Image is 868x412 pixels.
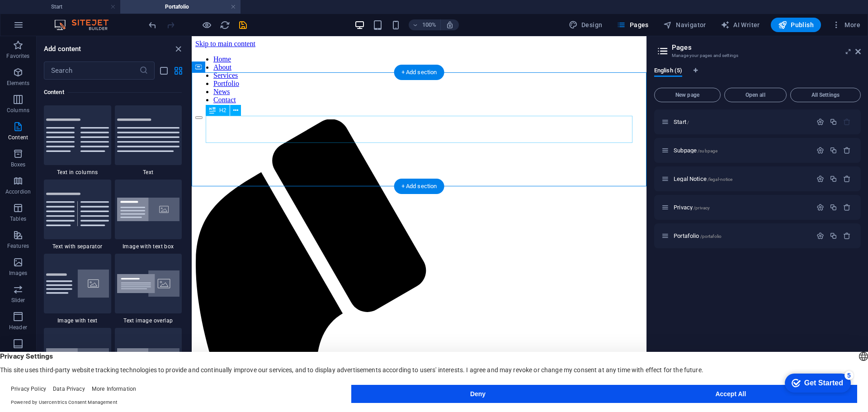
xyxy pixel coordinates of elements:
[663,20,706,29] span: Navigator
[158,65,169,76] button: list-view
[674,147,717,154] span: Click to open page
[44,62,139,80] input: Search
[115,243,182,250] span: Image with text box
[830,204,837,211] div: Duplicate
[147,19,158,30] button: undo
[658,92,717,98] span: New page
[794,92,857,98] span: All Settings
[117,198,180,222] img: image-with-text-box.svg
[44,87,182,98] h6: Content
[238,20,248,30] i: Save (Ctrl+S)
[422,19,437,30] h6: 100%
[708,177,733,182] span: /legal-notice
[721,20,760,29] span: AI Writer
[671,147,812,153] div: Subpage/subpage
[117,270,180,297] img: text-image-overlap.svg
[115,254,182,324] div: Text image overlap
[843,147,851,154] div: Remove
[816,175,824,183] div: Settings
[617,20,648,29] span: Pages
[724,88,787,102] button: Open all
[7,80,30,87] p: Elements
[565,18,606,32] button: Design
[843,175,851,183] div: Remove
[672,52,843,60] h3: Manage your pages and settings
[52,19,120,30] img: Editor Logo
[237,19,248,30] button: save
[115,180,182,250] div: Image with text box
[717,18,764,32] button: AI Writer
[698,148,717,153] span: /subpage
[674,204,710,211] span: Click to open page
[446,21,454,29] i: On resize automatically adjust zoom level to fit chosen device.
[816,204,824,211] div: Settings
[843,204,851,211] div: Remove
[409,19,441,30] button: 100%
[671,119,812,125] div: Start/
[115,317,182,324] span: Text image overlap
[11,161,26,168] p: Boxes
[46,193,109,226] img: text-with-separator.svg
[832,20,860,29] span: More
[46,270,109,298] img: text-with-image-v4.svg
[7,242,29,250] p: Features
[4,4,64,11] a: Skip to main content
[830,147,837,154] div: Duplicate
[843,118,851,126] div: The startpage cannot be deleted
[201,19,212,30] button: Click here to leave preview mode and continue editing
[830,175,837,183] div: Duplicate
[7,5,73,24] div: Get Started 5 items remaining, 0% complete
[44,243,111,250] span: Text with separator
[46,118,109,152] img: text-in-columns.svg
[671,176,812,182] div: Legal Notice/legal-notice
[700,234,722,239] span: /portafolio
[613,18,652,32] button: Pages
[771,18,821,32] button: Publish
[728,92,783,98] span: Open all
[674,175,732,182] span: Click to open page
[674,232,722,239] span: Click to open page
[44,317,111,324] span: Image with text
[654,88,721,102] button: New page
[687,120,689,125] span: /
[790,88,861,102] button: All Settings
[9,270,28,277] p: Images
[672,43,861,52] h2: Pages
[5,188,31,195] p: Accordion
[27,10,66,18] div: Get Started
[660,18,710,32] button: Navigator
[10,351,26,358] p: Footer
[671,204,812,210] div: Privacy/privacy
[9,324,27,331] p: Header
[67,2,76,11] div: 5
[6,52,29,60] p: Favorites
[46,348,109,367] img: wide-image-with-text-aligned.svg
[44,105,111,176] div: Text in columns
[778,20,814,29] span: Publish
[830,232,837,240] div: Duplicate
[828,18,864,32] button: More
[44,254,111,324] div: Image with text
[10,215,26,223] p: Tables
[654,67,861,84] div: Language Tabs
[117,118,180,152] img: text.svg
[44,43,81,54] h6: Add content
[816,232,824,240] div: Settings
[11,297,25,304] p: Slider
[654,65,682,78] span: English (5)
[674,118,689,125] span: Click to open page
[115,105,182,176] div: Text
[7,107,29,114] p: Columns
[830,118,837,126] div: Duplicate
[117,348,180,367] img: wide-image-with-text.svg
[44,169,111,176] span: Text in columns
[816,147,824,154] div: Settings
[816,118,824,126] div: Settings
[394,65,444,80] div: + Add section
[147,20,158,30] i: Undo: Edit headline (Ctrl+Z)
[565,18,606,32] div: Design (Ctrl+Alt+Y)
[115,169,182,176] span: Text
[394,179,444,194] div: + Add section
[220,20,230,30] i: Reload page
[693,205,710,210] span: /privacy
